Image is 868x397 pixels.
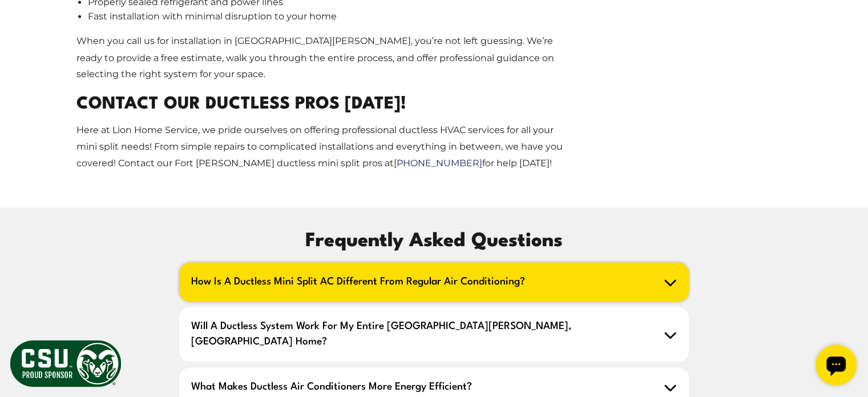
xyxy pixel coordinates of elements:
[76,91,567,117] h2: Contact Our Ductless Pros [DATE]!
[76,33,567,82] p: When you call us for installation in [GEOGRAPHIC_DATA][PERSON_NAME], you’re not left guessing. We...
[9,339,123,388] img: CSU Sponsor Badge
[394,157,482,168] a: [PHONE_NUMBER]
[76,122,567,171] p: Here at Lion Home Service, we pride ourselves on offering professional ductless HVAC services for...
[305,226,563,256] span: Frequently Asked Questions
[179,262,689,302] h2: How is a ductless mini split AC different from regular air conditioning?
[179,307,689,362] h2: Will a ductless system work for my entire [GEOGRAPHIC_DATA][PERSON_NAME], [GEOGRAPHIC_DATA] home?
[5,5,46,46] div: Open chat widget
[88,9,567,24] li: Fast installation with minimal disruption to your home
